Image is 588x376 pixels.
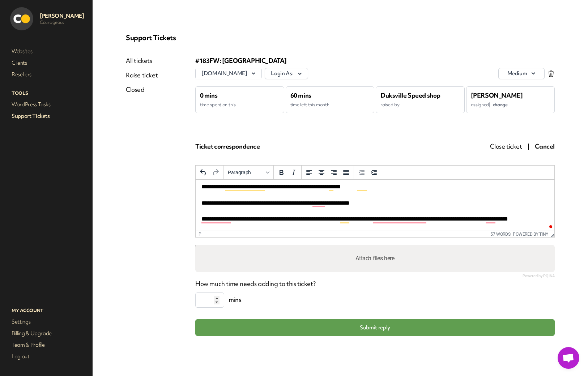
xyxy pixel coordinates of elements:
div: alignment [302,166,354,180]
button: [DOMAIN_NAME] [196,68,261,79]
span: change [493,102,508,108]
button: Decrease indent [355,166,368,179]
span: | [489,102,490,108]
button: Login As: [265,68,308,79]
p: Tools [10,89,82,98]
button: Formats [225,166,272,179]
div: Click to delete ticket [547,70,555,77]
button: Increase indent [368,166,380,179]
p: How much time needs adding to this ticket? [195,279,555,288]
a: Resellers [10,69,82,80]
a: Team & Profile [10,340,82,350]
p: Support Tickets [126,33,555,42]
span: assigned [471,102,508,108]
p: Courageous [40,20,84,25]
button: Align left [303,166,315,179]
div: indentation [354,166,382,180]
a: Websites [10,46,82,56]
p: My Account [10,306,82,315]
div: #183 FW: [GEOGRAPHIC_DATA] [195,56,555,65]
span: 60 mins [290,91,311,99]
button: Undo [197,166,209,179]
span: time spent on this [200,102,236,108]
span: [PERSON_NAME] [471,91,523,99]
button: Italic [287,166,300,179]
a: Log out [10,351,82,362]
a: Raise ticket [126,71,158,80]
button: Bold [275,166,287,179]
button: Redo [209,166,222,179]
button: Submit reply [195,319,555,336]
a: All tickets [126,56,158,65]
div: p [199,232,201,237]
button: medium [498,68,545,79]
a: Support Tickets [10,111,82,121]
span: mins [224,292,246,308]
a: WordPress Tasks [10,99,82,110]
iframe: Rich Text Area [196,180,554,231]
div: history [196,166,223,180]
div: Click to change priority [498,68,545,79]
button: Align center [315,166,328,179]
a: Settings [10,317,82,327]
div: formatting [274,166,302,180]
div: styles [223,166,274,180]
button: 57 words [490,232,511,237]
a: Powered by Tiny [513,232,548,237]
span: Duksville Speed shop [380,91,440,99]
a: Clients [10,58,82,68]
span: raised by [380,102,399,108]
span: Close ticket [490,142,522,150]
a: Open chat [558,347,579,369]
div: Resize [548,231,554,237]
span: | [528,142,529,150]
a: Billing & Upgrade [10,328,82,338]
span: time left this month [290,102,329,108]
label: Attach files here [353,251,397,266]
span: Paragraph [228,170,263,175]
button: Align right [328,166,340,179]
span: Cancel [535,142,555,150]
button: Justify [340,166,352,179]
a: Closed [126,85,158,94]
span: 0 mins [200,91,218,99]
a: Powered by PQINA [523,274,555,278]
p: [PERSON_NAME] [40,12,84,20]
span: Ticket correspondence [195,142,260,150]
